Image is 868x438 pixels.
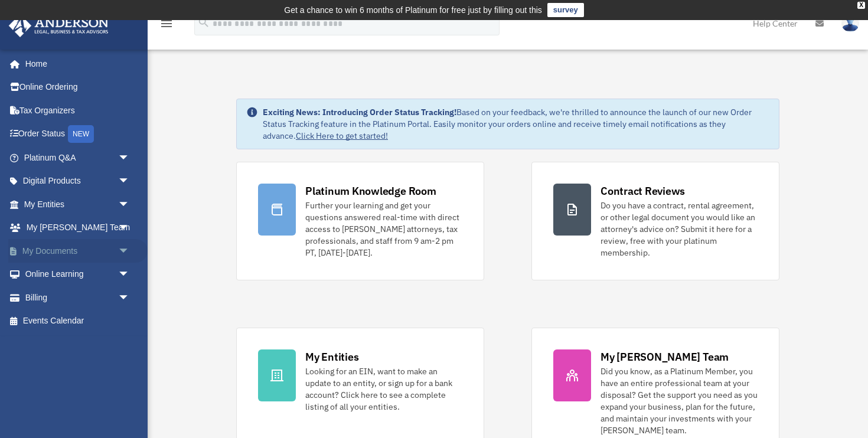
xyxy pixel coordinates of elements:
[8,52,142,76] a: Home
[197,16,210,29] i: search
[5,14,112,37] img: Anderson Advisors Platinum Portal
[8,169,148,193] a: Digital Productsarrow_drop_down
[118,239,142,263] span: arrow_drop_down
[8,76,148,99] a: Online Ordering
[547,3,584,17] a: survey
[601,200,758,259] div: Do you have a contract, rental agreement, or other legal document you would like an attorney's ad...
[118,216,142,240] span: arrow_drop_down
[8,216,148,240] a: My [PERSON_NAME] Teamarrow_drop_down
[857,2,865,9] div: close
[8,99,148,122] a: Tax Organizers
[236,162,484,280] a: Platinum Knowledge Room Further your learning and get your questions answered real-time with dire...
[68,125,94,143] div: NEW
[531,162,779,280] a: Contract Reviews Do you have a contract, rental agreement, or other legal document you would like...
[159,21,174,31] a: menu
[118,146,142,170] span: arrow_drop_down
[118,286,142,310] span: arrow_drop_down
[305,200,462,259] div: Further your learning and get your questions answered real-time with direct access to [PERSON_NAM...
[601,365,758,436] div: Did you know, as a Platinum Member, you have an entire professional team at your disposal? Get th...
[8,192,148,216] a: My Entitiesarrow_drop_down
[118,169,142,194] span: arrow_drop_down
[296,130,388,141] a: Click Here to get started!
[601,349,729,364] div: My [PERSON_NAME] Team
[8,146,148,169] a: Platinum Q&Aarrow_drop_down
[8,122,148,146] a: Order StatusNEW
[305,349,358,364] div: My Entities
[8,309,148,333] a: Events Calendar
[263,107,456,117] strong: Exciting News: Introducing Order Status Tracking!
[305,184,436,198] div: Platinum Knowledge Room
[841,15,859,32] img: User Pic
[118,263,142,287] span: arrow_drop_down
[8,286,148,309] a: Billingarrow_drop_down
[305,365,462,413] div: Looking for an EIN, want to make an update to an entity, or sign up for a bank account? Click her...
[118,192,142,217] span: arrow_drop_down
[601,184,685,198] div: Contract Reviews
[159,17,174,31] i: menu
[8,239,148,263] a: My Documentsarrow_drop_down
[263,106,769,142] div: Based on your feedback, we're thrilled to announce the launch of our new Order Status Tracking fe...
[8,263,148,286] a: Online Learningarrow_drop_down
[284,3,542,17] div: Get a chance to win 6 months of Platinum for free just by filling out this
